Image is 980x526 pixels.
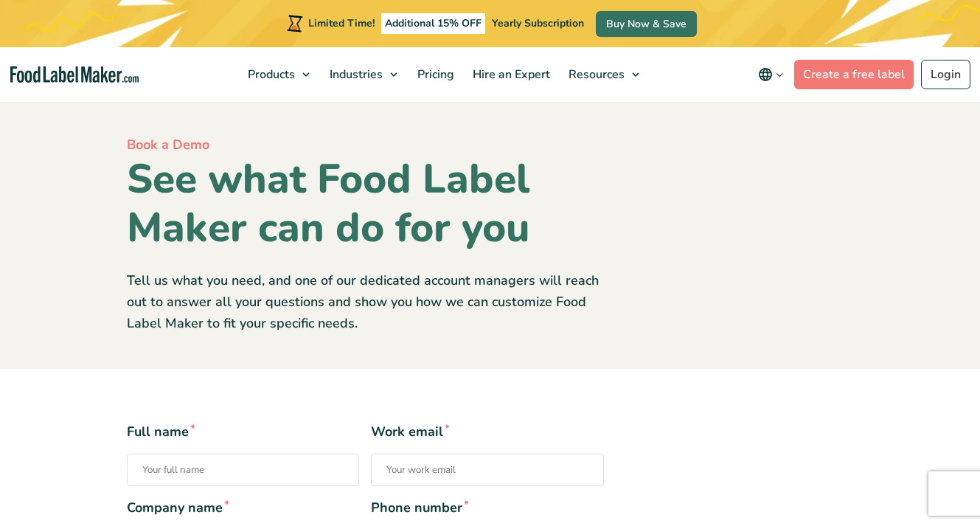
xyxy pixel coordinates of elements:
span: Industries [325,66,384,83]
h1: See what Food Label Maker can do for you [127,155,604,252]
a: Login [921,60,970,89]
a: Create a free label [794,60,914,89]
a: Buy Now & Save [596,11,697,37]
input: Work email* [371,454,604,486]
a: Products [239,47,317,102]
span: Hire an Expert [468,66,552,83]
a: Industries [321,47,405,102]
span: Yearly Subscription [492,16,584,30]
span: Resources [564,66,626,83]
span: Products [243,66,296,83]
span: Company name [127,498,360,518]
p: Tell us what you need, and one of our dedicated account managers will reach out to answer all you... [127,270,604,333]
span: Pricing [413,66,456,83]
a: Pricing [409,47,460,102]
a: Resources [560,47,647,102]
span: Work email [371,422,604,442]
span: Limited Time! [308,16,375,30]
span: Phone number [371,498,604,518]
span: Full name [127,422,360,442]
span: Additional 15% OFF [381,13,485,34]
input: Full name* [127,454,360,486]
span: Book a Demo [127,136,209,153]
a: Hire an Expert [464,47,556,102]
